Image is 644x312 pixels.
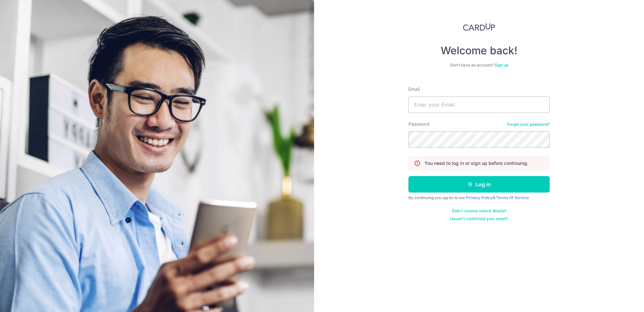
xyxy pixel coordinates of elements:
[408,86,420,92] label: Email
[408,63,550,68] div: Don’t have an account?
[408,176,550,193] button: Log in
[425,160,528,167] p: You need to log in or sign up before continuing.
[463,23,495,31] img: CardUp Logo
[496,195,529,200] a: Terms Of Service
[494,63,508,67] a: Sign up
[408,195,550,200] div: By continuing you agree to our &
[408,44,550,57] h4: Welcome back!
[466,195,493,200] a: Privacy Policy
[408,96,550,113] input: Enter your Email
[408,121,429,127] label: Password
[452,208,507,214] a: Didn't receive unlock details?
[450,216,508,221] a: Haven't confirmed your email?
[507,122,550,127] a: Forgot your password?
